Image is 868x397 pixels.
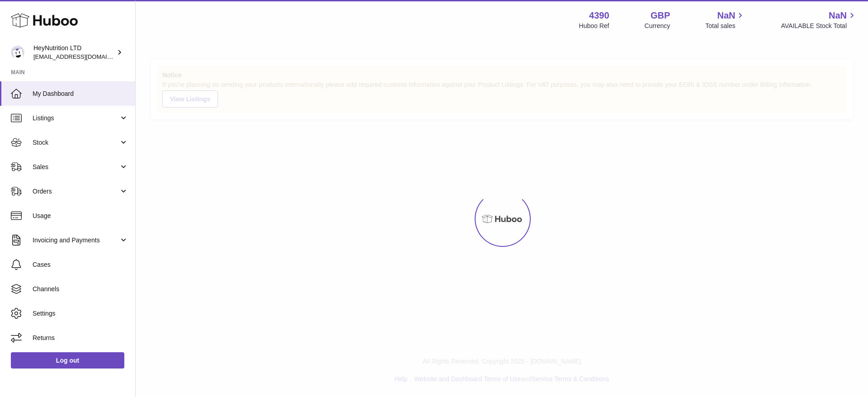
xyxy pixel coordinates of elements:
[33,187,119,196] span: Orders
[645,22,670,30] div: Currency
[33,236,119,245] span: Invoicing and Payments
[11,46,24,59] img: internalAdmin-4390@internal.huboo.com
[579,22,609,30] div: Huboo Ref
[33,163,119,171] span: Sales
[781,22,857,30] span: AVAILABLE Stock Total
[705,9,745,30] a: NaN Total sales
[33,53,133,60] span: [EMAIL_ADDRESS][DOMAIN_NAME]
[651,9,670,22] strong: GBP
[33,90,128,98] span: My Dashboard
[33,114,119,123] span: Listings
[829,9,847,22] span: NaN
[33,260,128,269] span: Cases
[11,352,124,369] a: Log out
[705,22,745,30] span: Total sales
[717,9,735,22] span: NaN
[33,285,128,293] span: Channels
[33,44,115,61] div: HeyNutrition LTD
[33,138,119,147] span: Stock
[33,309,128,318] span: Settings
[781,9,857,30] a: NaN AVAILABLE Stock Total
[589,9,609,22] strong: 4390
[33,334,128,342] span: Returns
[33,212,128,220] span: Usage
